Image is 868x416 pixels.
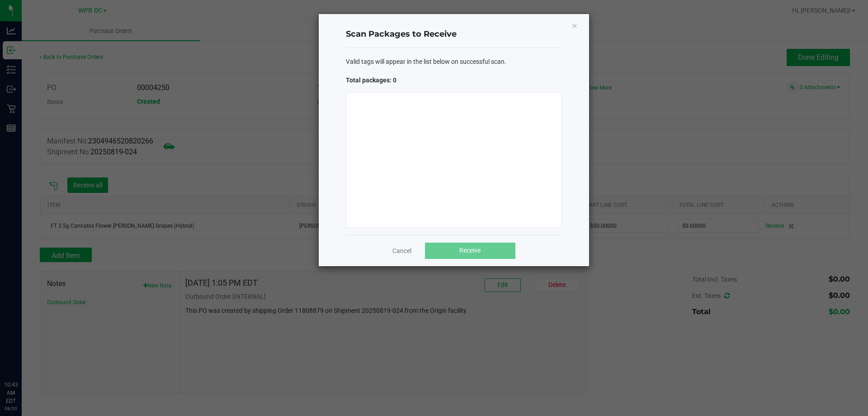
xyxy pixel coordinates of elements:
button: Close [571,20,578,31]
span: Receive [459,247,481,254]
iframe: Resource center unread badge [27,342,38,353]
h4: Scan Packages to Receive [346,29,562,40]
iframe: Resource center [9,344,36,371]
a: Cancel [392,246,411,255]
span: Total packages: 0 [346,76,454,85]
button: Receive [425,243,515,259]
span: Valid tags will appear in the list below on successful scan. [346,57,506,67]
